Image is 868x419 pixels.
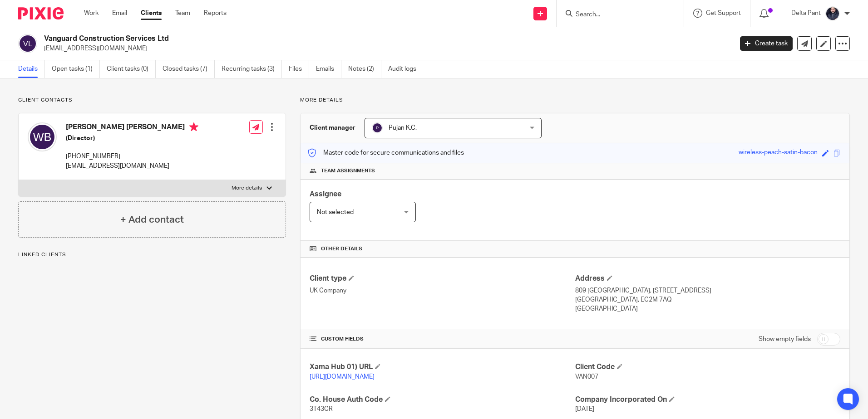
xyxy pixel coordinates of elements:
a: Recurring tasks (3) [222,60,282,78]
img: Pixie [18,7,64,19]
h4: CUSTOM FIELDS [310,336,575,343]
span: Not selected [317,209,354,215]
a: Files [289,60,309,78]
a: [URL][DOMAIN_NAME] [310,374,375,380]
h2: Vanguard Construction Services Ltd [44,34,590,44]
a: Notes (2) [348,60,381,78]
label: Show empty fields [759,335,811,344]
h4: Company Incorporated On [575,395,840,404]
span: Other details [321,245,362,253]
span: 3T43CR [310,406,333,412]
span: [DATE] [575,406,594,412]
h5: (Director) [66,134,198,143]
p: [PHONE_NUMBER] [66,152,198,161]
p: More details [300,97,850,104]
img: dipesh-min.jpg [825,6,840,21]
div: wireless-peach-satin-bacon [739,148,818,158]
span: Assignee [310,190,341,198]
span: Pujan K.C. [389,125,417,131]
p: [GEOGRAPHIC_DATA] [575,304,840,313]
h4: Co. House Auth Code [310,395,575,404]
a: Reports [204,9,227,18]
span: VAN007 [575,374,598,380]
h4: + Add contact [120,213,184,227]
a: Emails [316,60,341,78]
p: UK Company [310,286,575,295]
span: Get Support [706,10,741,16]
h4: Client type [310,274,575,283]
p: Client contacts [18,97,286,104]
h4: Xama Hub 01) URL [310,362,575,372]
p: Master code for secure communications and files [307,148,464,157]
p: Delta Pant [791,9,821,18]
a: Audit logs [388,60,423,78]
a: Team [175,9,190,18]
span: Team assignments [321,167,375,175]
img: svg%3E [28,122,57,151]
input: Search [575,11,656,19]
p: [EMAIL_ADDRESS][DOMAIN_NAME] [44,44,726,53]
a: Work [84,9,99,18]
img: svg%3E [372,122,383,133]
p: [GEOGRAPHIC_DATA], EC2M 7AQ [575,295,840,304]
h4: Address [575,274,840,283]
i: Primary [189,122,198,132]
a: Closed tasks (7) [163,60,215,78]
p: [EMAIL_ADDRESS][DOMAIN_NAME] [66,161,198,171]
a: Create task [740,36,793,51]
p: More details [232,185,262,192]
p: Linked clients [18,251,286,258]
a: Clients [141,9,162,18]
h4: [PERSON_NAME] [PERSON_NAME] [66,122,198,134]
p: 809 [GEOGRAPHIC_DATA], [STREET_ADDRESS] [575,286,840,295]
a: Email [112,9,127,18]
a: Open tasks (1) [52,60,100,78]
img: svg%3E [18,34,37,53]
h4: Client Code [575,362,840,372]
a: Client tasks (0) [107,60,156,78]
h3: Client manager [310,123,355,132]
a: Details [18,60,45,78]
